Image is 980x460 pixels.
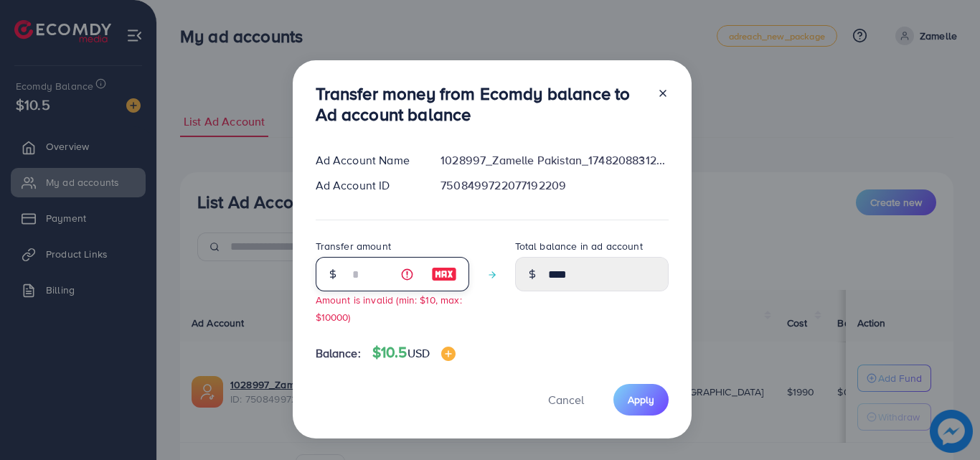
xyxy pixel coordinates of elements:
[304,177,430,194] div: Ad Account ID
[304,152,430,169] div: Ad Account Name
[530,384,602,415] button: Cancel
[407,345,430,361] span: USD
[316,239,391,253] label: Transfer amount
[316,83,646,125] h3: Transfer money from Ecomdy balance to Ad account balance
[441,347,456,361] img: image
[429,152,679,169] div: 1028997_Zamelle Pakistan_1748208831279
[431,266,457,283] img: image
[613,384,669,415] button: Apply
[628,393,654,407] span: Apply
[316,293,462,323] small: Amount is invalid (min: $10, max: $10000)
[548,392,584,408] span: Cancel
[429,177,679,194] div: 7508499722077192209
[372,344,456,362] h4: $10.5
[316,345,361,362] span: Balance:
[515,239,643,253] label: Total balance in ad account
